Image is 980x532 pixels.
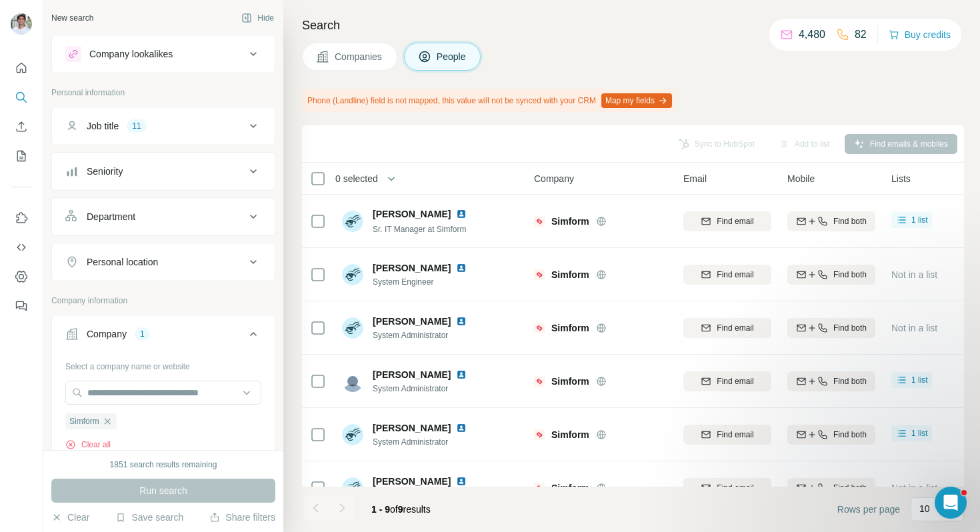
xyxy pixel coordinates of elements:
[833,429,867,441] span: Find both
[11,13,32,35] img: Avatar
[89,47,173,61] div: Company lookalikes
[551,375,589,388] span: Simform
[833,322,867,334] span: Find both
[456,476,467,487] img: LinkedIn logo
[683,425,771,445] button: Find email
[342,477,363,499] img: Avatar
[911,374,928,386] span: 1 list
[51,12,93,24] div: New search
[87,210,135,223] div: Department
[534,269,545,280] img: Logo of Simform
[534,172,574,185] span: Company
[342,211,363,232] img: Avatar
[11,144,32,168] button: My lists
[87,165,123,178] div: Seniority
[52,201,275,233] button: Department
[209,511,275,524] button: Share filters
[683,211,771,231] button: Find email
[456,263,467,273] img: LinkedIn logo
[390,504,398,515] span: of
[87,255,158,269] div: Personal location
[911,214,928,226] span: 1 list
[551,481,589,495] span: Simform
[69,415,99,427] span: Simform
[373,383,472,395] span: System Administrator
[551,268,589,281] span: Simform
[342,371,363,392] img: Avatar
[371,504,431,515] span: results
[891,483,937,493] span: Not in a list
[919,502,930,515] p: 10
[373,207,451,221] span: [PERSON_NAME]
[302,16,964,35] h4: Search
[371,504,390,515] span: 1 - 9
[373,436,472,448] span: System Administrator
[889,25,951,44] button: Buy credits
[87,327,127,341] div: Company
[551,428,589,441] span: Simform
[534,483,545,493] img: Logo of Simform
[11,235,32,259] button: Use Surfe API
[52,110,275,142] button: Job title11
[51,511,89,524] button: Clear
[65,355,261,373] div: Select a company name or website
[232,8,283,28] button: Hide
[373,276,472,288] span: System Engineer
[456,209,467,219] img: LinkedIn logo
[11,56,32,80] button: Quick start
[717,215,753,227] span: Find email
[787,425,875,445] button: Find both
[456,316,467,327] img: LinkedIn logo
[11,115,32,139] button: Enrich CSV
[891,323,937,333] span: Not in a list
[373,368,451,381] span: [PERSON_NAME]
[717,375,753,387] span: Find email
[911,427,928,439] span: 1 list
[335,172,378,185] span: 0 selected
[717,429,753,441] span: Find email
[342,317,363,339] img: Avatar
[52,318,275,355] button: Company1
[373,315,451,328] span: [PERSON_NAME]
[551,215,589,228] span: Simform
[534,323,545,333] img: Logo of Simform
[52,38,275,70] button: Company lookalikes
[717,322,753,334] span: Find email
[11,206,32,230] button: Use Surfe on LinkedIn
[683,318,771,338] button: Find email
[52,155,275,187] button: Seniority
[833,375,867,387] span: Find both
[115,511,183,524] button: Save search
[11,85,32,109] button: Search
[787,172,815,185] span: Mobile
[683,371,771,391] button: Find email
[127,120,146,132] div: 11
[935,487,967,519] iframe: Intercom live chat
[787,478,875,498] button: Find both
[799,27,825,43] p: 4,480
[65,439,111,451] button: Clear all
[373,421,451,435] span: [PERSON_NAME]
[373,261,451,275] span: [PERSON_NAME]
[534,376,545,387] img: Logo of Simform
[534,216,545,227] img: Logo of Simform
[787,371,875,391] button: Find both
[837,503,900,516] span: Rows per page
[534,429,545,440] img: Logo of Simform
[717,482,753,494] span: Find email
[51,87,275,99] p: Personal information
[437,50,467,63] span: People
[456,369,467,380] img: LinkedIn logo
[833,269,867,281] span: Find both
[601,93,672,108] button: Map my fields
[891,172,911,185] span: Lists
[683,265,771,285] button: Find email
[87,119,119,133] div: Job title
[683,478,771,498] button: Find email
[302,89,675,112] div: Phone (Landline) field is not mapped, this value will not be synced with your CRM
[787,211,875,231] button: Find both
[11,265,32,289] button: Dashboard
[833,215,867,227] span: Find both
[51,295,275,307] p: Company information
[342,264,363,285] img: Avatar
